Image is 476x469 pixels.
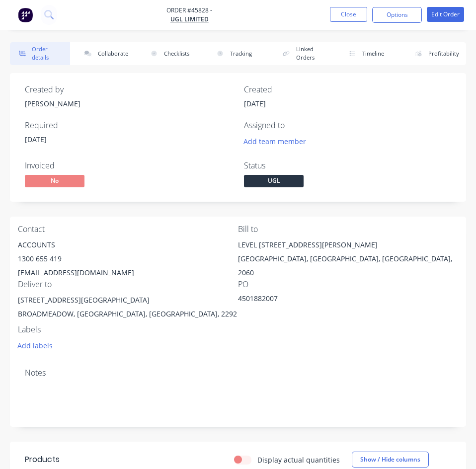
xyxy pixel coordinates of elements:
button: Tracking [208,42,268,65]
div: Labels [18,325,238,334]
span: UGL [244,175,304,187]
span: [DATE] [244,99,266,108]
button: Checklists [142,42,202,65]
div: [GEOGRAPHIC_DATA], [GEOGRAPHIC_DATA], [GEOGRAPHIC_DATA], 2060 [238,252,458,280]
button: Show / Hide columns [352,452,429,468]
div: Deliver to [18,280,238,289]
div: Required [25,121,232,130]
div: Created by [25,85,232,94]
div: LEVEL [STREET_ADDRESS][PERSON_NAME][GEOGRAPHIC_DATA], [GEOGRAPHIC_DATA], [GEOGRAPHIC_DATA], 2060 [238,238,458,280]
div: Invoiced [25,161,232,170]
span: [DATE] [25,135,47,144]
button: Close [330,7,367,22]
img: Factory [18,7,33,22]
button: Collaborate [76,42,136,65]
div: BROADMEADOW, [GEOGRAPHIC_DATA], [GEOGRAPHIC_DATA], 2292 [18,307,238,321]
div: ACCOUNTS [18,238,238,252]
button: Add labels [12,339,58,352]
div: [PERSON_NAME] [25,98,232,109]
button: Timeline [340,42,400,65]
div: ACCOUNTS1300 655 419[EMAIL_ADDRESS][DOMAIN_NAME] [18,238,238,280]
div: 1300 655 419 [18,252,238,266]
button: Linked Orders [274,42,334,65]
div: PO [238,280,458,289]
div: [STREET_ADDRESS][GEOGRAPHIC_DATA]BROADMEADOW, [GEOGRAPHIC_DATA], [GEOGRAPHIC_DATA], 2292 [18,293,238,325]
div: [EMAIL_ADDRESS][DOMAIN_NAME] [18,266,238,280]
button: Options [372,7,422,23]
div: Status [244,161,451,170]
div: [STREET_ADDRESS][GEOGRAPHIC_DATA] [18,293,238,307]
button: Profitability [406,42,466,65]
span: No [25,175,84,187]
div: Bill to [238,225,458,234]
div: Assigned to [244,121,451,130]
div: Contact [18,225,238,234]
label: Display actual quantities [257,455,340,465]
div: Products [25,454,60,466]
button: Edit Order [427,7,464,22]
button: Add team member [238,134,312,148]
div: LEVEL [STREET_ADDRESS][PERSON_NAME] [238,238,458,252]
span: Order #45828 - [166,6,212,15]
button: Add team member [244,134,312,148]
a: UGL LIMITED [166,15,212,24]
button: UGL [244,175,304,190]
div: 4501882007 [238,293,362,307]
button: Order details [10,42,70,65]
div: Created [244,85,451,94]
div: Notes [25,368,451,378]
